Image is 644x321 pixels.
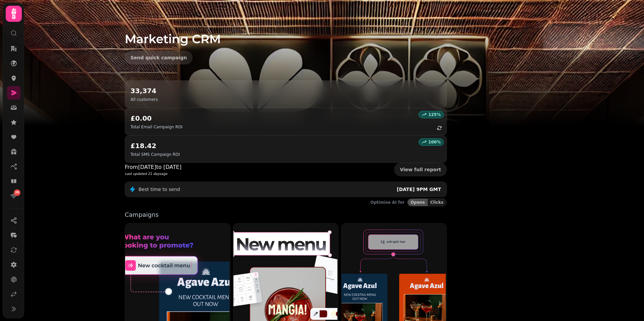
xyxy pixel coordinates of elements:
[7,189,20,203] a: 29
[428,139,441,145] p: 100 %
[139,186,180,193] p: Best time to send
[130,114,182,123] h2: £0.00
[125,171,181,176] p: Last updated 21 days ago
[130,152,180,157] p: Total SMS Campaign ROI
[15,190,19,195] span: 29
[125,51,193,64] button: Send quick campaign
[125,163,181,171] p: From [DATE] to [DATE]
[408,199,428,206] button: Opens
[394,163,447,176] a: View full report
[125,212,447,218] p: Campaigns
[130,55,187,60] span: Send quick campaign
[397,187,441,192] span: [DATE] 9PM GMT
[370,200,405,205] p: Optimise AI for
[130,86,158,95] h2: 33,374
[428,199,446,206] button: Clicks
[130,141,180,150] h2: £18.42
[428,112,441,117] p: 125 %
[411,200,425,204] span: Opens
[434,122,445,134] button: refresh
[130,97,158,102] p: All customers
[125,16,447,46] h1: Marketing CRM
[430,200,443,204] span: Clicks
[130,124,182,130] p: Total Email Campaign ROI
